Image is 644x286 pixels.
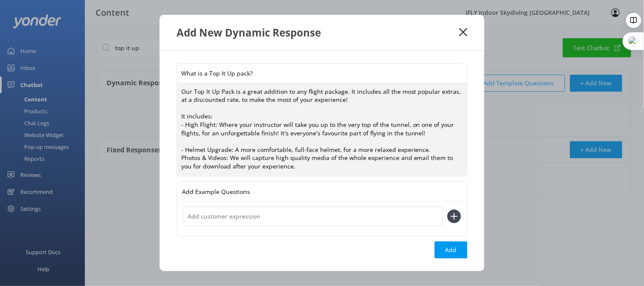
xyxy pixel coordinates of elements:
[177,83,467,177] textarea: Our Top It Up Pack is a great addition to any flight package. It includes all the most popular ex...
[182,182,250,201] p: Add Example Questions
[459,28,467,36] button: Close
[177,64,467,83] input: Type a new question...
[435,241,467,258] button: Add
[183,207,443,226] input: Add customer expression
[177,25,459,39] div: Add New Dynamic Response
